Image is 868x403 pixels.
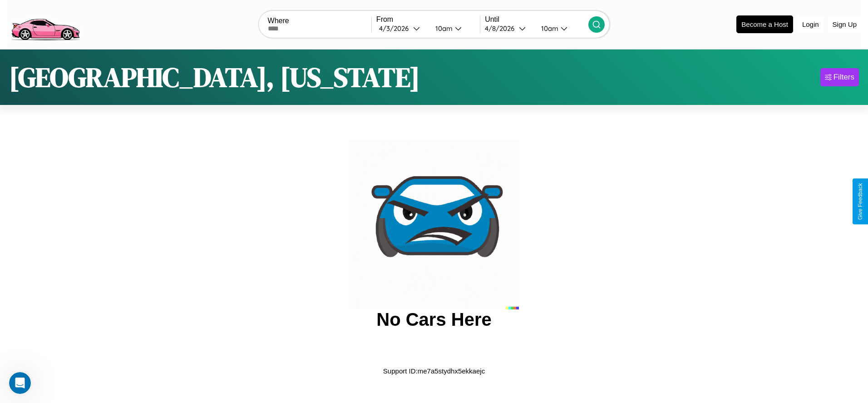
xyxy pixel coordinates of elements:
div: Filters [833,73,854,82]
button: Become a Host [736,15,793,33]
button: 10am [428,24,480,33]
img: logo [7,5,84,43]
label: Until [485,15,588,24]
p: Support ID: me7a5stydhx5ekkaejc [383,365,485,377]
div: 4 / 3 / 2026 [379,24,413,33]
div: Give Feedback [857,183,863,220]
h2: No Cars Here [376,309,491,330]
button: 10am [534,24,588,33]
div: 10am [537,24,561,33]
h1: [GEOGRAPHIC_DATA], [US_STATE] [9,59,420,96]
iframe: Intercom live chat [9,372,31,394]
div: 10am [431,24,455,33]
label: From [376,15,480,24]
div: 4 / 8 / 2026 [485,24,519,33]
button: 4/3/2026 [376,24,428,33]
button: Sign Up [828,16,861,33]
img: car [349,139,519,309]
button: Filters [820,68,859,86]
button: Login [798,16,824,33]
label: Where [268,17,371,25]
